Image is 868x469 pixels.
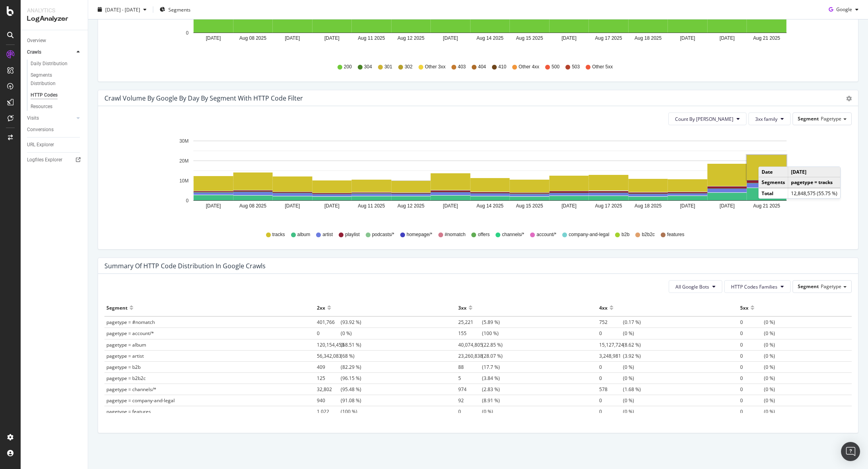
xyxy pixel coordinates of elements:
[458,353,482,359] span: 23,260,838
[826,3,862,16] button: Google
[384,64,392,70] span: 301
[759,177,788,188] td: Segments
[397,203,424,209] text: Aug 12 2025
[445,231,466,238] span: #nomatch
[317,386,361,393] span: (95.48 %)
[561,35,577,41] text: [DATE]
[31,71,82,88] a: Segments Distribution
[458,353,503,359] span: (28.07 %)
[458,386,500,393] span: (2.83 %)
[104,132,846,224] div: A chart.
[478,231,490,238] span: offers
[106,386,156,393] span: pagetype = channels/*
[458,375,500,382] span: (3.84 %)
[317,341,361,348] span: (68.51 %)
[31,71,75,88] div: Segments Distribution
[106,319,155,326] span: pagetype = #nomatch
[317,408,341,415] span: 1,022
[599,375,634,382] span: (0 %)
[821,115,841,122] span: Pagetype
[642,231,655,238] span: b2b2c
[572,64,580,70] span: 503
[458,386,482,393] span: 974
[516,35,543,41] text: Aug 15 2025
[458,341,503,348] span: (22.85 %)
[740,319,764,326] span: 0
[285,35,300,41] text: [DATE]
[27,6,81,14] div: Analytics
[846,96,852,101] div: gear
[599,397,623,404] span: 0
[317,386,341,393] span: 32,802
[168,6,191,13] span: Segments
[788,177,841,188] td: pagetype = tracks
[536,231,556,238] span: account/*
[836,6,852,13] span: Google
[106,330,154,337] span: pagetype = account/*
[106,364,141,370] span: pagetype = b2b
[458,319,500,326] span: (5.89 %)
[458,397,482,404] span: 92
[740,319,775,326] span: (0 %)
[317,341,341,348] span: 120,154,453
[667,231,684,238] span: features
[740,386,764,393] span: 0
[502,231,524,238] span: channels/*
[599,319,641,326] span: (0.17 %)
[599,341,623,348] span: 15,127,724
[458,397,500,404] span: (8.91 %)
[635,203,662,209] text: Aug 18 2025
[27,14,81,23] div: LogAnalyzer
[27,37,82,45] a: Overview
[317,330,341,337] span: 0
[740,301,748,314] div: 5xx
[592,64,613,70] span: Other 5xx
[27,48,41,56] div: Crawls
[317,319,341,326] span: 401,766
[740,375,775,382] span: (0 %)
[27,126,54,134] div: Conversions
[317,364,361,370] span: (82.29 %)
[595,35,622,41] text: Aug 17 2025
[599,330,623,337] span: 0
[186,30,189,36] text: 0
[621,231,629,238] span: b2b
[599,397,634,404] span: (0 %)
[595,203,622,209] text: Aug 17 2025
[740,353,764,359] span: 0
[680,35,695,41] text: [DATE]
[27,37,46,45] div: Overview
[498,64,506,70] span: 410
[31,60,68,68] div: Daily Distribution
[740,397,775,404] span: (0 %)
[788,167,841,177] td: [DATE]
[519,64,539,70] span: Other 4xx
[317,353,341,359] span: 56,342,083
[317,353,355,359] span: (68 %)
[179,158,189,164] text: 20M
[599,341,641,348] span: (8.62 %)
[740,353,775,359] span: (0 %)
[458,64,466,70] span: 403
[458,330,499,337] span: (100 %)
[724,280,791,293] button: HTTP Codes Families
[788,188,841,198] td: 12,848,575 (55.75 %)
[458,330,482,337] span: 155
[27,114,39,122] div: Visits
[599,364,623,370] span: 0
[322,231,333,238] span: artist
[669,280,722,293] button: All Google Bots
[179,138,189,144] text: 30M
[561,203,577,209] text: [DATE]
[599,353,641,359] span: (3.92 %)
[27,156,62,164] div: Logfiles Explorer
[675,116,733,122] span: Count By Day
[405,64,413,70] span: 302
[599,330,634,337] span: (0 %)
[719,203,735,209] text: [DATE]
[397,35,424,41] text: Aug 12 2025
[668,112,746,125] button: Count By [PERSON_NAME]
[27,156,82,164] a: Logfiles Explorer
[179,178,189,184] text: 10M
[753,35,780,41] text: Aug 21 2025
